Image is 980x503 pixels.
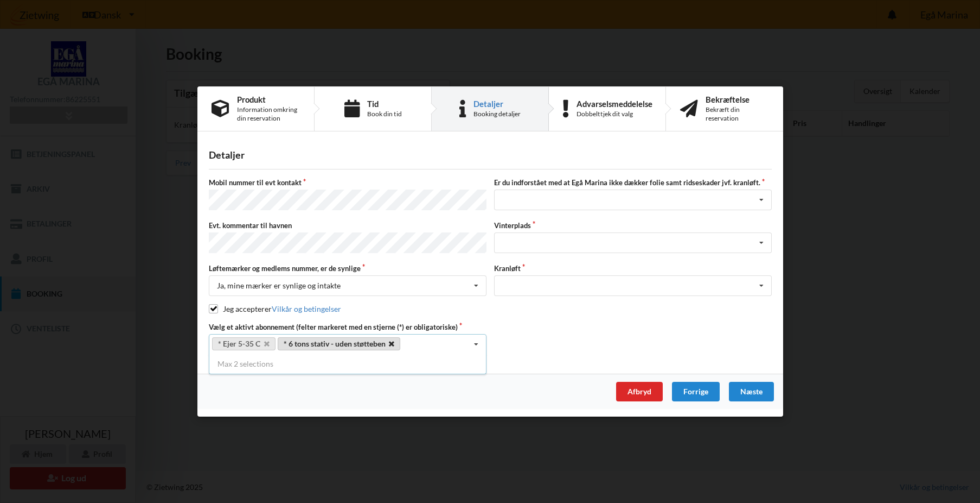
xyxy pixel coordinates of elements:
[209,304,341,313] label: Jeg accepterer
[367,110,401,118] div: Book din tid
[473,110,521,118] div: Booking detaljer
[237,95,300,104] div: Produkt
[367,99,401,108] div: Tid
[473,99,521,108] div: Detaljer
[209,178,486,187] label: Mobil nummer til evt kontakt
[576,99,652,108] div: Advarselsmeddelelse
[209,263,486,273] label: Løftemærker og medlems nummer, er de synlige
[209,354,486,374] div: Max 2 selections
[576,110,652,118] div: Dobbelttjek dit valg
[209,149,772,161] div: Detaljer
[277,337,400,350] a: * 6 tons stativ - uden støtteben
[671,382,719,401] div: Forrige
[209,221,486,230] label: Evt. kommentar til havnen
[494,263,772,273] label: Kranløft
[237,105,300,123] div: Information omkring din reservation
[706,105,769,123] div: Bekræft din reservation
[494,178,772,187] label: Er du indforstået med at Egå Marina ikke dækker folie samt ridseskader jvf. kranløft.
[271,304,341,313] a: Vilkår og betingelser
[212,337,276,350] a: * Ejer 5-35 C
[616,382,662,401] div: Afbryd
[217,282,341,290] div: Ja, mine mærker er synlige og intakte
[706,95,769,104] div: Bekræftelse
[494,221,772,230] label: Vinterplads
[209,322,486,332] label: Vælg et aktivt abonnement (felter markeret med en stjerne (*) er obligatoriske)
[728,382,773,401] div: Næste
